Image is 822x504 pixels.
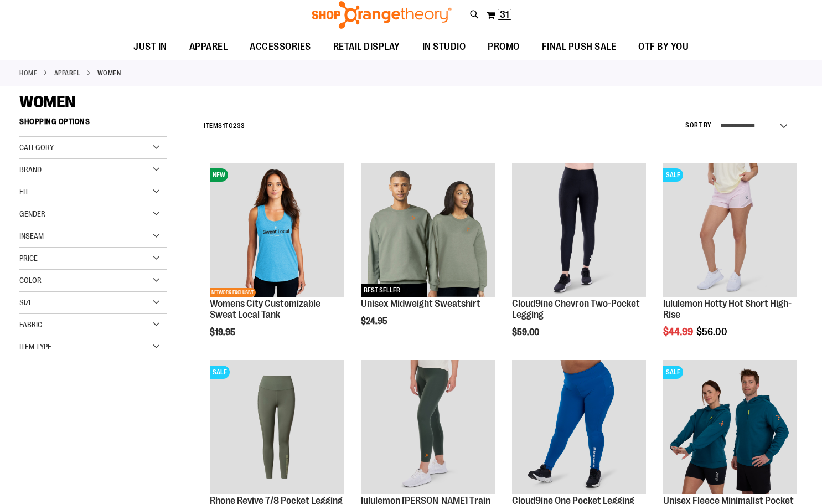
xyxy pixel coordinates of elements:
[19,92,75,111] span: WOMEN
[19,320,42,329] span: Fabric
[361,360,495,494] img: Main view of 2024 October lululemon Wunder Train High-Rise
[685,121,712,130] label: Sort By
[210,360,344,496] a: Rhone Revive 7/8 Pocket LeggingSALE
[488,34,520,59] span: PROMO
[663,163,797,297] img: lululemon Hotty Hot Short High-Rise
[663,298,792,320] a: lululemon Hotty Hot Short High-Rise
[204,117,245,135] h2: Items to
[19,298,33,307] span: Size
[189,34,228,59] span: APPAREL
[361,284,403,297] span: BEST SELLER
[210,163,344,297] img: City Customizable Perfect Racerback Tank
[663,360,797,496] a: Unisex Fleece Minimalist Pocket HoodieSALE
[19,143,54,152] span: Category
[477,34,531,60] a: PROMO
[250,34,311,59] span: ACCESSORIES
[512,298,640,320] a: Cloud9ine Chevron Two-Pocket Legging
[19,254,38,263] span: Price
[663,326,695,337] span: $44.99
[361,163,495,299] a: Unisex Midweight SweatshirtBEST SELLER
[512,163,646,297] img: Cloud9ine Chevron Two-Pocket Legging
[210,288,256,297] span: NETWORK EXCLUSIVE
[19,187,29,196] span: Fit
[210,327,237,337] span: $19.95
[239,34,322,60] a: ACCESSORIES
[542,34,617,59] span: FINAL PUSH SALE
[361,298,480,309] a: Unisex Midweight Sweatshirt
[500,9,509,20] span: 31
[210,298,320,320] a: Womens City Customizable Sweat Local Tank
[663,168,683,182] span: SALE
[210,168,228,182] span: NEW
[19,232,44,240] span: Inseam
[638,34,689,59] span: OTF BY YOU
[310,1,453,29] img: Shop Orangetheory
[361,163,495,297] img: Unisex Midweight Sweatshirt
[122,34,178,60] a: JUST IN
[512,360,646,496] a: Cloud9ine One Pocket Legging
[54,68,81,78] a: APPAREL
[355,157,500,354] div: product
[506,157,652,366] div: product
[627,34,700,60] a: OTF BY YOU
[19,342,51,351] span: Item Type
[663,163,797,299] a: lululemon Hotty Hot Short High-RiseSALE
[696,326,729,337] span: $56.00
[333,34,400,59] span: RETAIL DISPLAY
[512,360,646,494] img: Cloud9ine One Pocket Legging
[422,34,466,59] span: IN STUDIO
[210,163,344,299] a: City Customizable Perfect Racerback TankNEWNETWORK EXCLUSIVE
[204,157,349,366] div: product
[19,165,42,174] span: Brand
[663,360,797,494] img: Unisex Fleece Minimalist Pocket Hoodie
[19,112,167,137] strong: Shopping Options
[210,360,344,494] img: Rhone Revive 7/8 Pocket Legging
[361,316,389,326] span: $24.95
[210,366,230,379] span: SALE
[512,163,646,299] a: Cloud9ine Chevron Two-Pocket Legging
[19,276,42,285] span: Color
[178,34,239,59] a: APPAREL
[361,360,495,496] a: Main view of 2024 October lululemon Wunder Train High-Rise
[663,366,683,379] span: SALE
[512,327,541,337] span: $59.00
[411,34,477,60] a: IN STUDIO
[322,34,411,60] a: RETAIL DISPLAY
[97,68,121,78] strong: WOMEN
[531,34,628,60] a: FINAL PUSH SALE
[19,68,37,78] a: Home
[19,209,45,218] span: Gender
[233,122,245,130] span: 233
[223,122,225,130] span: 1
[133,34,167,59] span: JUST IN
[658,157,803,366] div: product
